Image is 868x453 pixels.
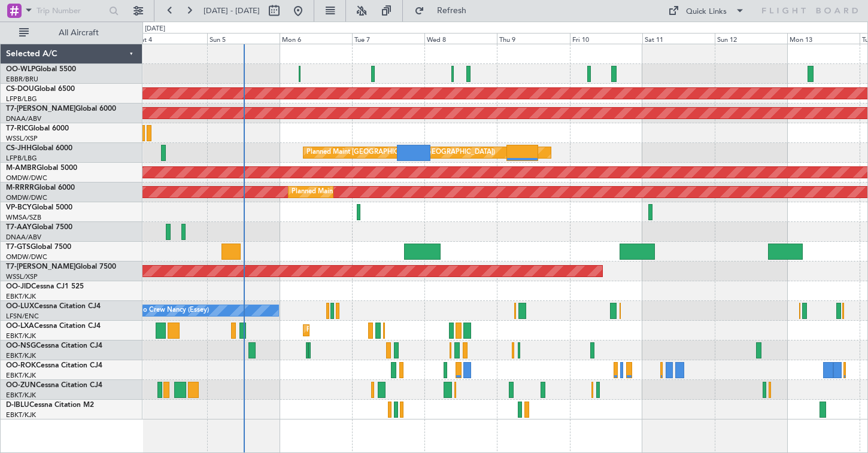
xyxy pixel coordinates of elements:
[306,321,446,339] div: Planned Maint Kortrijk-[GEOGRAPHIC_DATA]
[280,33,352,44] div: Mon 6
[292,183,409,201] div: Planned Maint Dubai (Al Maktoum Intl)
[138,302,209,320] div: No Crew Nancy (Essey)
[6,253,47,262] a: OMDW/DWC
[6,165,37,172] span: M-AMBR
[6,145,32,152] span: CS-JHH
[787,33,860,44] div: Mon 13
[6,382,102,389] a: OO-ZUNCessna Citation CJ4
[6,86,75,93] a: CS-DOUGlobal 6500
[6,263,116,270] a: T7-[PERSON_NAME]Global 7500
[6,312,39,321] a: LFSN/ENC
[6,114,41,123] a: DNAA/ABV
[6,75,38,84] a: EBBR/BRU
[6,402,29,409] span: D-IBLU
[6,105,116,113] a: T7-[PERSON_NAME]Global 6000
[37,2,105,20] input: Trip Number
[352,33,424,44] div: Tue 7
[6,154,37,163] a: LFPB/LBG
[204,5,260,16] span: [DATE] - [DATE]
[6,204,32,211] span: VP-BCY
[6,213,41,222] a: WMSA/SZB
[6,125,69,132] a: T7-RICGlobal 6000
[6,263,75,270] span: T7-[PERSON_NAME]
[13,23,130,42] button: All Aircraft
[6,292,36,301] a: EBKT/KJK
[662,1,751,20] button: Quick Links
[6,323,34,330] span: OO-LXA
[6,272,38,281] a: WSSL/XSP
[6,145,72,152] a: CS-JHHGlobal 6000
[6,362,36,369] span: OO-ROK
[6,204,72,211] a: VP-BCYGlobal 5000
[145,24,165,34] div: [DATE]
[6,244,31,251] span: T7-GTS
[6,323,101,330] a: OO-LXACessna Citation CJ4
[6,402,94,409] a: D-IBLUCessna Citation M2
[6,224,32,231] span: T7-AAY
[6,351,36,360] a: EBKT/KJK
[6,342,102,349] a: OO-NSGCessna Citation CJ4
[6,165,77,172] a: M-AMBRGlobal 5000
[306,144,495,162] div: Planned Maint [GEOGRAPHIC_DATA] ([GEOGRAPHIC_DATA])
[642,33,715,44] div: Sat 11
[135,33,207,44] div: Sat 4
[6,283,84,290] a: OO-JIDCessna CJ1 525
[6,86,34,93] span: CS-DOU
[409,1,481,20] button: Refresh
[6,303,101,310] a: OO-LUXCessna Citation CJ4
[6,391,36,400] a: EBKT/KJK
[31,29,126,37] span: All Aircraft
[6,303,34,310] span: OO-LUX
[6,332,36,340] a: EBKT/KJK
[6,174,47,183] a: OMDW/DWC
[715,33,787,44] div: Sun 12
[570,33,642,44] div: Fri 10
[427,7,477,15] span: Refresh
[497,33,569,44] div: Thu 9
[424,33,497,44] div: Wed 8
[6,371,36,380] a: EBKT/KJK
[6,66,35,73] span: OO-WLP
[6,362,102,369] a: OO-ROKCessna Citation CJ4
[6,125,28,132] span: T7-RIC
[6,224,72,231] a: T7-AAYGlobal 7500
[6,184,75,191] a: M-RRRRGlobal 6000
[6,233,41,242] a: DNAA/ABV
[6,95,37,104] a: LFPB/LBG
[6,411,36,419] a: EBKT/KJK
[6,244,71,251] a: T7-GTSGlobal 7500
[6,283,31,290] span: OO-JID
[6,193,47,202] a: OMDW/DWC
[6,105,75,113] span: T7-[PERSON_NAME]
[207,33,280,44] div: Sun 5
[6,342,36,349] span: OO-NSG
[6,66,76,73] a: OO-WLPGlobal 5500
[6,134,38,143] a: WSSL/XSP
[6,184,34,191] span: M-RRRR
[686,6,727,18] div: Quick Links
[6,382,36,389] span: OO-ZUN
